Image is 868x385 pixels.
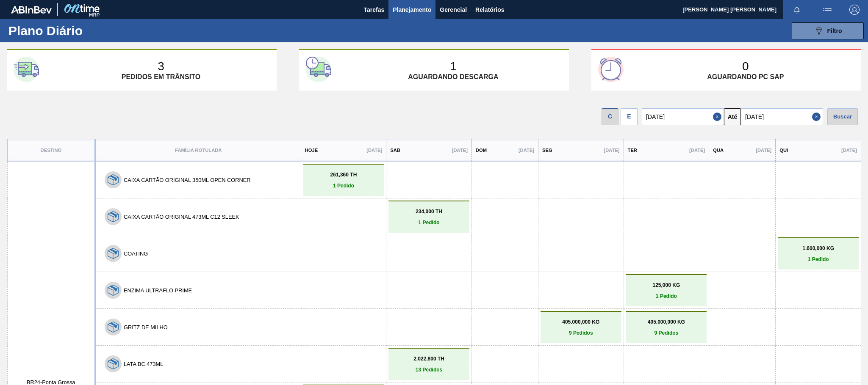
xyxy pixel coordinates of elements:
p: 1 Pedido [780,256,857,262]
p: 0 [742,60,749,73]
button: Close [812,108,823,125]
span: Filtro [827,27,842,34]
a: 234,000 TH1 Pedido [391,209,467,225]
button: COATING [124,250,148,257]
span: Relatórios [475,5,504,15]
button: ENZIMA ULTRAFLO PRIME [124,287,192,294]
th: Família Rotulada [95,139,301,162]
div: Visão data de Coleta [602,106,618,125]
img: TNhmsLtSVTkK8tSr43FrP2fwEKptu5GPRR3wAAAABJRU5ErkJggg== [11,6,52,14]
a: 405.000,000 KG9 Pedidos [628,319,705,336]
p: 1 Pedido [305,183,382,189]
p: 13 Pedidos [391,367,467,373]
button: GRITZ DE MILHO [124,324,168,330]
img: userActions [822,5,832,15]
a: 261,360 TH1 Pedido [305,172,382,189]
p: 2.022,800 TH [391,356,467,362]
div: E [621,108,638,125]
a: 125,000 KG1 Pedido [628,282,705,299]
img: second-card-icon [306,57,331,82]
span: Gerencial [440,5,467,15]
p: Aguardando descarga [408,73,498,81]
p: 405.000,000 KG [628,319,705,325]
p: Qui [779,148,788,153]
div: C [602,108,618,125]
button: Notificações [783,4,810,16]
p: Dom [476,148,487,153]
a: 1.600,000 KG1 Pedido [780,245,857,262]
p: [DATE] [604,148,620,153]
img: 7hKVVNeldsGH5KwE07rPnOGsQy+SHCf9ftlnweef0E1el2YcIeEt5yaNqj+jPq4oMsVpG1vCxiwYEd4SvddTlxqBvEWZPhf52... [108,358,119,369]
p: Ter [628,148,637,153]
div: Visão Data de Entrega [621,106,638,125]
p: [DATE] [756,148,771,153]
img: first-card-icon [14,57,39,82]
button: Close [713,108,724,125]
p: Sab [390,148,400,153]
img: 7hKVVNeldsGH5KwE07rPnOGsQy+SHCf9ftlnweef0E1el2YcIeEt5yaNqj+jPq4oMsVpG1vCxiwYEd4SvddTlxqBvEWZPhf52... [108,174,119,185]
a: 2.022,800 TH13 Pedidos [391,356,467,373]
p: Aguardando PC SAP [707,73,784,81]
p: Pedidos em trânsito [122,73,200,81]
button: CAIXA CARTÃO ORIGINAL 473ML C12 SLEEK [124,214,239,220]
h1: Plano Diário [8,26,157,36]
input: dd/mm/yyyy [741,108,823,125]
p: 234,000 TH [391,209,467,214]
p: 1 Pedido [628,293,705,299]
button: Filtro [792,22,864,39]
p: 1 [450,60,457,73]
img: 7hKVVNeldsGH5KwE07rPnOGsQy+SHCf9ftlnweef0E1el2YcIeEt5yaNqj+jPq4oMsVpG1vCxiwYEd4SvddTlxqBvEWZPhf52... [108,248,119,259]
p: [DATE] [841,148,857,153]
img: 7hKVVNeldsGH5KwE07rPnOGsQy+SHCf9ftlnweef0E1el2YcIeEt5yaNqj+jPq4oMsVpG1vCxiwYEd4SvddTlxqBvEWZPhf52... [108,322,119,333]
div: Buscar [827,108,858,125]
p: Hoje [305,148,318,153]
button: Até [724,108,741,125]
p: [DATE] [689,148,705,153]
p: 405.000,000 KG [543,319,619,325]
p: [DATE] [519,148,534,153]
button: LATA BC 473ML [124,361,163,367]
p: 9 Pedidos [628,330,705,336]
img: 7hKVVNeldsGH5KwE07rPnOGsQy+SHCf9ftlnweef0E1el2YcIeEt5yaNqj+jPq4oMsVpG1vCxiwYEd4SvddTlxqBvEWZPhf52... [108,285,119,296]
p: 3 [158,60,164,73]
span: Tarefas [363,5,384,15]
p: [DATE] [366,148,382,153]
p: Seg [542,148,552,153]
input: dd/mm/yyyy [642,108,724,125]
img: 7hKVVNeldsGH5KwE07rPnOGsQy+SHCf9ftlnweef0E1el2YcIeEt5yaNqj+jPq4oMsVpG1vCxiwYEd4SvddTlxqBvEWZPhf52... [108,211,119,222]
img: third-card-icon [598,57,624,82]
p: 261,360 TH [305,172,382,178]
p: [DATE] [452,148,468,153]
th: Destino [7,139,95,162]
button: CAIXA CARTÃO ORIGINAL 350ML OPEN CORNER [124,177,251,183]
p: Qua [713,148,724,153]
span: Planejamento [393,5,431,15]
p: 1.600,000 KG [780,245,857,251]
p: 125,000 KG [628,282,705,288]
p: 1 Pedido [391,220,467,225]
a: 405.000,000 KG9 Pedidos [543,319,619,336]
img: Logout [849,5,860,15]
p: 9 Pedidos [543,330,619,336]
